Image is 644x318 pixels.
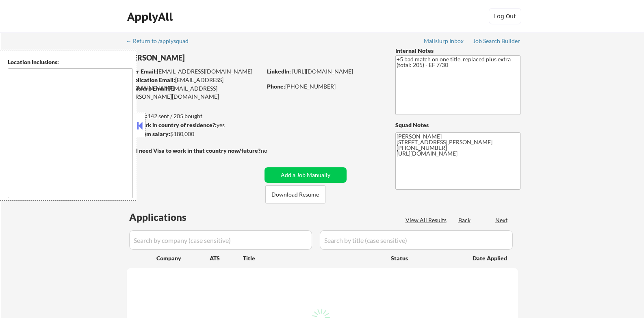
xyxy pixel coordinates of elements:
a: [URL][DOMAIN_NAME] [292,68,353,75]
div: [PHONE_NUMBER] [267,82,382,91]
input: Search by title (case sensitive) [320,230,513,250]
strong: Can work in country of residence?: [126,121,217,128]
strong: Will need Visa to work in that country now/future?: [127,147,262,154]
a: Mailslurp Inbox [424,38,464,46]
input: Search by company (case sensitive) [129,230,312,250]
div: ← Return to /applysquad [126,38,196,44]
div: Title [243,254,383,262]
div: Mailslurp Inbox [424,38,464,44]
div: Job Search Builder [473,38,520,44]
div: Internal Notes [395,47,520,55]
button: Log Out [489,8,521,24]
div: Next [495,216,508,224]
div: Company [156,254,210,262]
strong: Application Email: [127,76,175,83]
strong: LinkedIn: [267,68,291,75]
div: [PERSON_NAME] [127,53,294,63]
strong: Mailslurp Email: [127,85,169,92]
div: ApplyAll [127,10,175,24]
div: $180,000 [126,130,262,138]
strong: Minimum salary: [126,130,170,137]
div: Status [391,251,461,265]
div: Date Applied [473,254,508,262]
div: Location Inclusions: [8,58,133,66]
div: no [261,147,284,155]
div: yes [126,121,259,129]
strong: Phone: [267,83,285,90]
div: [EMAIL_ADDRESS][PERSON_NAME][DOMAIN_NAME] [127,84,262,100]
a: ← Return to /applysquad [126,38,196,46]
button: Add a Job Manually [265,167,347,183]
div: Applications [129,212,210,222]
div: 142 sent / 205 bought [126,112,262,120]
div: Back [458,216,471,224]
div: [EMAIL_ADDRESS][DOMAIN_NAME] [127,67,262,76]
div: [EMAIL_ADDRESS][DOMAIN_NAME] [127,76,262,92]
div: Squad Notes [395,121,520,129]
div: View All Results [405,216,449,224]
button: Download Resume [265,185,325,203]
div: ATS [210,254,243,262]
